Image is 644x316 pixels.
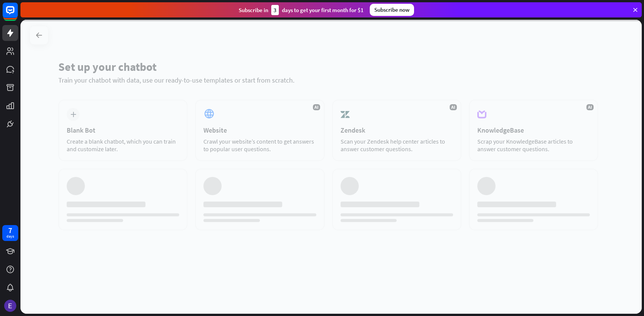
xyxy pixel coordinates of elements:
a: 7 days [2,225,18,241]
div: Subscribe in days to get your first month for $1 [239,5,364,15]
div: 7 [8,227,12,234]
div: Subscribe now [370,4,414,16]
div: days [6,234,14,239]
div: 3 [271,5,279,15]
